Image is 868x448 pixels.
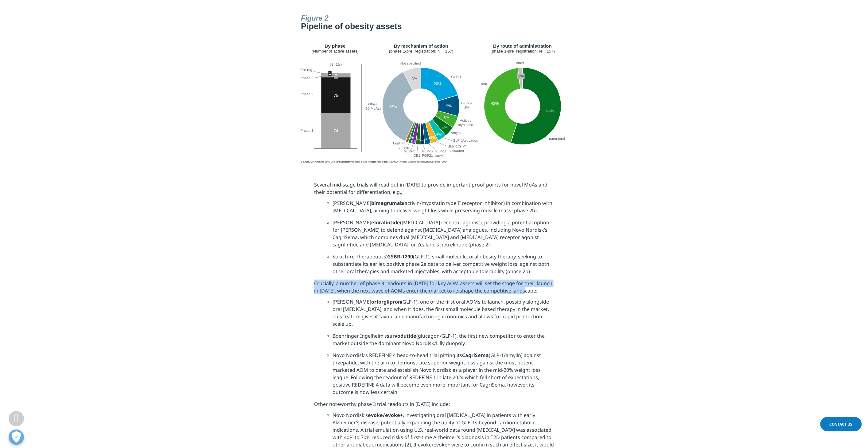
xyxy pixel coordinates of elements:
li: [PERSON_NAME] (activin/myostatin type II receptor inhibitor) in combination with [MEDICAL_DATA], ... [333,199,554,219]
strong: survodutide [387,332,416,339]
p: Several mid-stage trials will read out in [DATE] to provide important proof points for novel MoAs... [314,181,554,199]
li: Structure Therapeutics’ (GLP-1), small molecule, oral obesity therapy, seeking to substantiate it... [333,253,554,280]
span: Contact Us [830,422,853,427]
strong: bimagrumab [371,200,403,206]
a: Contact Us [820,417,862,431]
strong: orforglipron [371,298,401,305]
strong: CagriSema [462,352,489,359]
button: 打开偏好 [9,430,24,445]
li: [PERSON_NAME] ([MEDICAL_DATA] receptor agonist), providing a potential option for [PERSON_NAME] t... [333,219,554,253]
li: Novo Nordisk’s REDEFINE 4 head-to-head trial pitting its (GLP-1/amylin) against tirzepatide, with... [333,352,554,400]
p: Crucially, a number of phase 3 readouts in [DATE] for key AOM assets will set the stage for their... [314,280,554,298]
strong: eloralintide [371,219,400,226]
strong: evoke/evoke+ [368,412,403,419]
strong: GSBR-1290 [387,253,413,260]
li: Boehringer Ingelheim’s (glucagon/GLP-1), the first new competitor to enter the market outside the... [333,332,554,352]
p: Other noteworthy phase 3 trial readouts in [DATE] include: [314,400,554,411]
li: [PERSON_NAME] (GLP-1), one of the first oral AOMs to launch, possibly alongside oral [MEDICAL_DAT... [333,298,554,332]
